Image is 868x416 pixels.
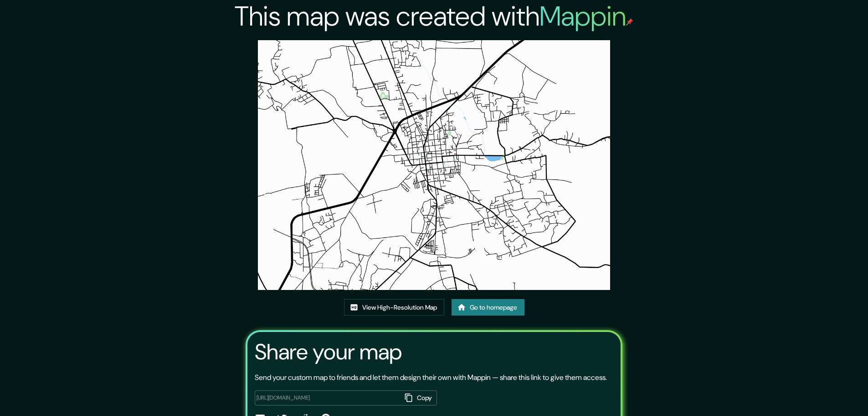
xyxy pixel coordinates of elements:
a: View High-Resolution Map [344,299,444,316]
iframe: Help widget launcher [787,380,858,406]
p: Send your custom map to friends and let them design their own with Mappin — share this link to gi... [255,372,607,383]
button: Copy [401,390,437,405]
a: Go to homepage [452,299,524,316]
img: created-map [258,40,610,290]
h3: Share your map [255,339,402,365]
img: mappin-pin [626,18,633,26]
